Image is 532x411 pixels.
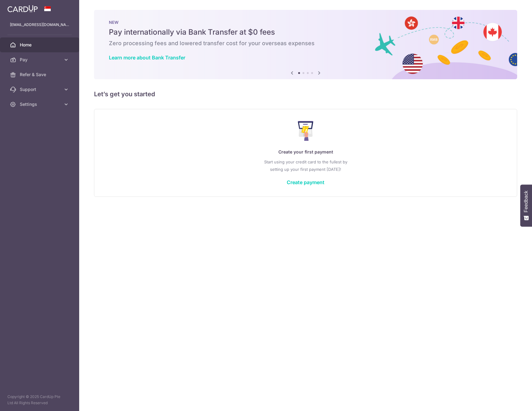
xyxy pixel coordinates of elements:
[287,179,324,185] a: Create payment
[109,27,502,37] h5: Pay internationally via Bank Transfer at $0 fees
[20,42,61,48] span: Home
[523,191,529,212] span: Feedback
[10,22,69,28] p: [EMAIL_ADDRESS][DOMAIN_NAME]
[298,121,314,141] img: Make Payment
[20,71,61,78] span: Refer & Save
[520,184,532,227] button: Feedback - Show survey
[109,40,502,47] h6: Zero processing fees and lowered transfer cost for your overseas expenses
[20,101,61,107] span: Settings
[20,86,61,93] span: Support
[20,57,61,63] span: Pay
[7,5,38,12] img: CardUp
[107,158,504,173] p: Start using your credit card to the fullest by setting up your first payment [DATE]!
[107,148,504,156] p: Create your first payment
[492,392,526,408] iframe: Opens a widget where you can find more information
[94,10,517,79] img: Bank transfer banner
[94,89,517,99] h5: Let’s get you started
[109,20,502,25] p: NEW
[109,54,185,61] a: Learn more about Bank Transfer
